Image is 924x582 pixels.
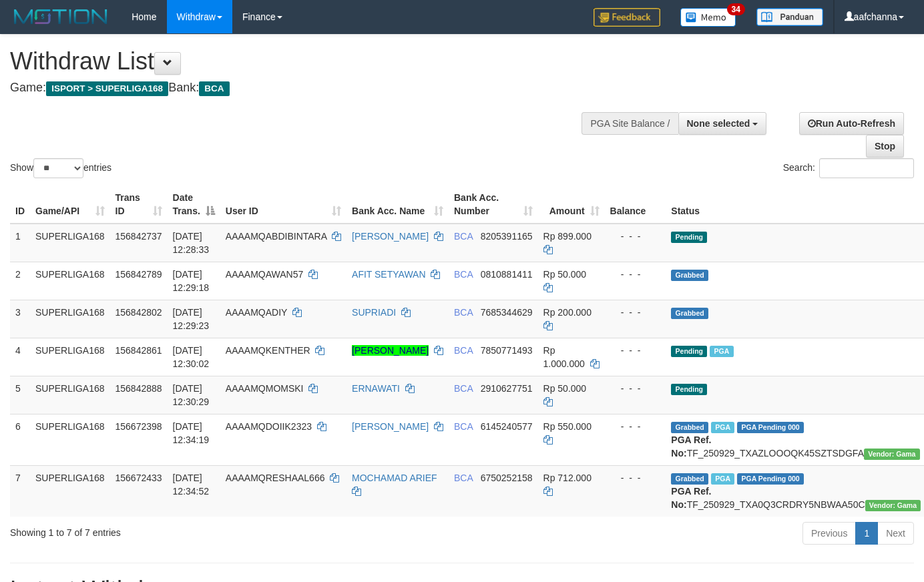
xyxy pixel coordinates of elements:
span: Grabbed [671,473,708,485]
select: Showentries [33,158,83,178]
div: - - - [610,306,661,319]
div: - - - [610,471,661,485]
div: Showing 1 to 7 of 7 entries [10,521,375,539]
img: panduan.png [756,8,823,26]
a: Run Auto-Refresh [799,112,904,135]
a: 1 [855,522,878,545]
td: SUPERLIGA168 [30,376,110,414]
span: 156842861 [115,345,162,356]
span: Copy 8205391165 to clipboard [481,231,533,242]
td: SUPERLIGA168 [30,262,110,300]
td: 2 [10,262,30,300]
span: BCA [454,269,473,280]
td: 6 [10,414,30,465]
a: SUPRIADI [352,307,396,318]
span: [DATE] 12:34:19 [173,421,210,445]
span: Copy 7850771493 to clipboard [481,345,533,356]
span: Copy 7685344629 to clipboard [481,307,533,318]
span: BCA [454,421,473,432]
h4: Game: Bank: [10,81,603,95]
th: User ID: activate to sort column ascending [220,186,346,224]
span: ISPORT > SUPERLIGA168 [46,81,168,96]
span: Marked by aafsoycanthlai [711,422,734,433]
span: AAAAMQAWAN57 [226,269,303,280]
span: PGA Pending [737,422,804,433]
span: Rp 550.000 [543,421,592,432]
span: BCA [454,383,473,394]
span: 156842802 [115,307,162,318]
a: Previous [802,522,856,545]
span: AAAAMQADIY [226,307,287,318]
td: SUPERLIGA168 [30,224,110,262]
td: SUPERLIGA168 [30,300,110,338]
button: None selected [678,112,767,135]
b: PGA Ref. No: [671,434,711,459]
span: None selected [687,118,750,129]
span: Rp 1.000.000 [543,345,585,369]
td: SUPERLIGA168 [30,465,110,517]
span: [DATE] 12:29:23 [173,307,210,331]
span: Pending [671,232,707,243]
label: Show entries [10,158,111,178]
span: [DATE] 12:28:33 [173,231,210,255]
div: - - - [610,230,661,243]
span: 156842888 [115,383,162,394]
a: [PERSON_NAME] [352,231,429,242]
td: SUPERLIGA168 [30,338,110,376]
span: Pending [671,384,707,395]
input: Search: [819,158,914,178]
a: [PERSON_NAME] [352,421,429,432]
td: 7 [10,465,30,517]
span: Pending [671,346,707,357]
td: 5 [10,376,30,414]
span: 156672433 [115,473,162,483]
a: Next [877,522,914,545]
span: Grabbed [671,422,708,433]
td: 1 [10,224,30,262]
td: 4 [10,338,30,376]
span: AAAAMQMOMSKI [226,383,304,394]
span: [DATE] 12:29:18 [173,269,210,293]
h1: Withdraw List [10,48,603,75]
td: SUPERLIGA168 [30,414,110,465]
span: BCA [454,307,473,318]
span: 156842737 [115,231,162,242]
th: Bank Acc. Name: activate to sort column ascending [346,186,449,224]
span: Marked by aafsoycanthlai [711,473,734,485]
th: Bank Acc. Number: activate to sort column ascending [449,186,538,224]
span: Copy 6750252158 to clipboard [481,473,533,483]
label: Search: [783,158,914,178]
span: Vendor URL: https://trx31.1velocity.biz [865,500,921,511]
img: Button%20Memo.svg [680,8,736,27]
span: Marked by aafchhiseyha [710,346,733,357]
span: BCA [199,81,229,96]
span: [DATE] 12:34:52 [173,473,210,497]
img: MOTION_logo.png [10,7,111,27]
span: BCA [454,473,473,483]
div: - - - [610,344,661,357]
span: Grabbed [671,270,708,281]
span: Rp 50.000 [543,383,587,394]
span: 156842789 [115,269,162,280]
div: PGA Site Balance / [582,112,678,135]
span: BCA [454,231,473,242]
a: [PERSON_NAME] [352,345,429,356]
a: ERNAWATI [352,383,400,394]
span: Copy 6145240577 to clipboard [481,421,533,432]
div: - - - [610,420,661,433]
b: PGA Ref. No: [671,486,711,510]
th: ID [10,186,30,224]
span: AAAAMQKENTHER [226,345,310,356]
td: 3 [10,300,30,338]
span: Grabbed [671,308,708,319]
a: AFIT SETYAWAN [352,269,425,280]
span: [DATE] 12:30:02 [173,345,210,369]
img: Feedback.jpg [594,8,660,27]
span: 156672398 [115,421,162,432]
div: - - - [610,382,661,395]
span: Rp 200.000 [543,307,592,318]
span: Rp 899.000 [543,231,592,242]
span: BCA [454,345,473,356]
span: Vendor URL: https://trx31.1velocity.biz [864,449,920,460]
span: AAAAMQABDIBINTARA [226,231,326,242]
